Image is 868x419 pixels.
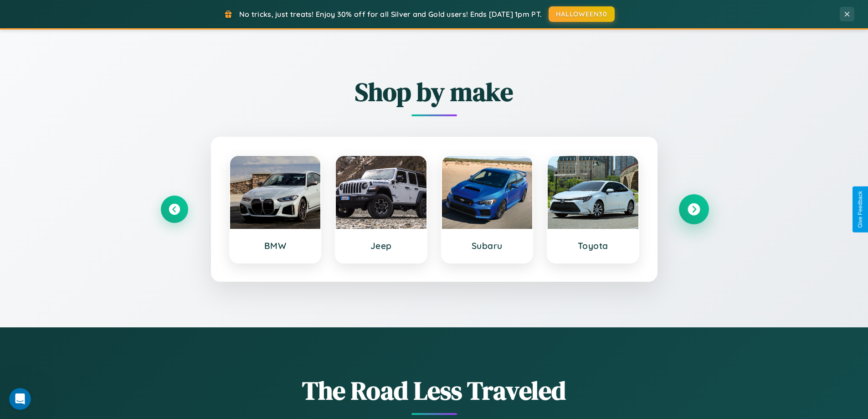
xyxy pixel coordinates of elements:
iframe: Intercom live chat [9,388,31,410]
h3: Jeep [345,240,417,251]
h3: Toyota [557,240,629,251]
h3: BMW [239,240,312,251]
h3: Subaru [451,240,524,251]
h2: Shop by make [161,74,708,109]
div: Give Feedback [857,191,863,228]
button: HALLOWEEN30 [549,6,615,22]
h1: The Road Less Traveled [161,373,708,408]
span: No tricks, just treats! Enjoy 30% off for all Silver and Gold users! Ends [DATE] 1pm PT. [239,10,542,19]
